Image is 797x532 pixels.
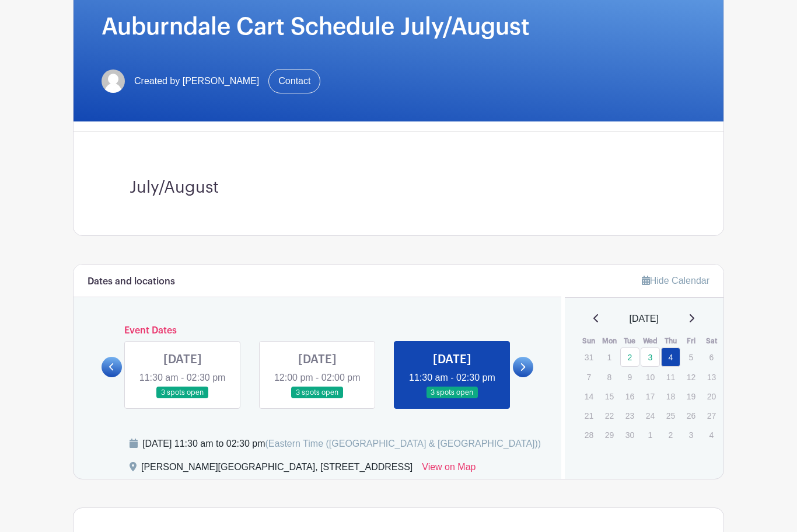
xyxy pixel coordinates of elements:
p: 26 [681,406,701,425]
p: 20 [702,387,721,405]
p: 16 [620,387,639,405]
span: Created by [PERSON_NAME] [134,74,259,88]
p: 3 [681,426,701,444]
span: [DATE] [630,312,659,326]
th: Mon [599,335,620,347]
p: 28 [579,426,599,444]
p: 21 [579,406,599,425]
p: 19 [681,387,701,405]
p: 15 [600,387,619,405]
div: [PERSON_NAME][GEOGRAPHIC_DATA], [STREET_ADDRESS] [141,460,413,479]
a: 2 [620,347,639,367]
p: 14 [579,387,599,405]
th: Sat [701,335,722,347]
p: 7 [579,368,599,386]
h6: Dates and locations [88,276,175,287]
span: (Eastern Time ([GEOGRAPHIC_DATA] & [GEOGRAPHIC_DATA])) [265,439,541,448]
p: 9 [620,368,639,386]
p: 31 [579,348,599,366]
p: 6 [702,348,721,366]
th: Fri [681,335,701,347]
p: 5 [681,348,701,366]
p: 22 [600,406,619,425]
a: Contact [268,69,320,93]
p: 17 [641,387,660,405]
p: 10 [641,368,660,386]
p: 2 [661,426,680,444]
a: 4 [661,347,680,367]
p: 8 [600,368,619,386]
p: 4 [702,426,721,444]
th: Thu [660,335,681,347]
a: 3 [641,347,660,367]
img: default-ce2991bfa6775e67f084385cd625a349d9dcbb7a52a09fb2fda1e96e2d18dcdb.png [102,69,125,93]
p: 11 [661,368,680,386]
p: 30 [620,426,639,444]
h3: July/August [130,178,667,198]
th: Wed [640,335,660,347]
a: View on Map [422,460,476,479]
p: 1 [600,348,619,366]
p: 23 [620,406,639,425]
p: 25 [661,406,680,425]
p: 29 [600,426,619,444]
p: 12 [681,368,701,386]
p: 13 [702,368,721,386]
th: Tue [620,335,640,347]
p: 18 [661,387,680,405]
a: Hide Calendar [642,276,709,286]
h1: Auburndale Cart Schedule July/August [102,13,695,41]
p: 24 [641,406,660,425]
h6: Event Dates [122,325,513,336]
p: 1 [641,426,660,444]
p: 27 [702,406,721,425]
div: [DATE] 11:30 am to 02:30 pm [142,437,541,451]
th: Sun [579,335,599,347]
